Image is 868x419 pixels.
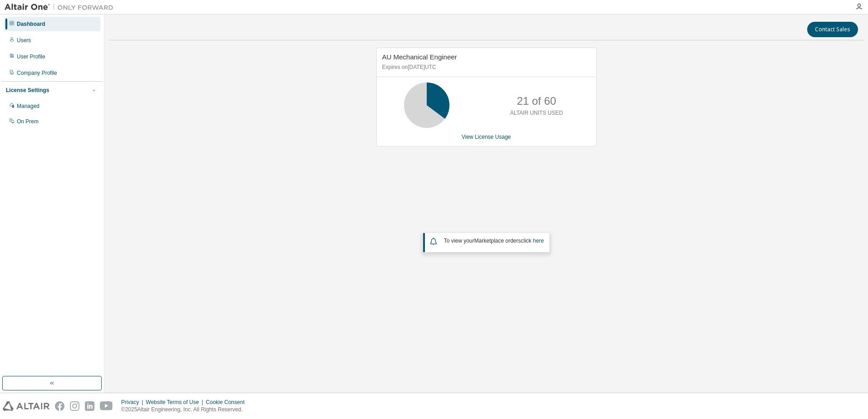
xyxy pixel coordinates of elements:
img: youtube.svg [100,401,113,411]
div: User Profile [17,53,45,60]
p: © 2025 Altair Engineering, Inc. All Rights Reserved. [121,406,250,414]
a: View License Usage [462,134,511,140]
p: 21 of 60 [517,93,556,109]
img: instagram.svg [70,401,79,411]
a: here [533,238,544,244]
div: Users [17,37,31,44]
div: License Settings [6,87,49,94]
img: Altair One [5,3,118,12]
div: Company Profile [17,69,57,77]
p: ALTAIR UNITS USED [510,109,563,117]
div: On Prem [17,118,39,125]
img: linkedin.svg [85,401,94,411]
div: Privacy [121,399,146,406]
span: AU Mechanical Engineer [382,53,457,61]
img: facebook.svg [55,401,64,411]
div: Managed [17,102,39,110]
div: Cookie Consent [206,399,250,406]
div: Website Terms of Use [146,399,206,406]
button: Contact Sales [807,22,858,37]
span: To view your click [444,238,544,244]
div: Dashboard [17,20,45,28]
p: Expires on [DATE] UTC [382,63,588,71]
img: altair_logo.svg [3,401,49,411]
em: Marketplace orders [474,238,521,244]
